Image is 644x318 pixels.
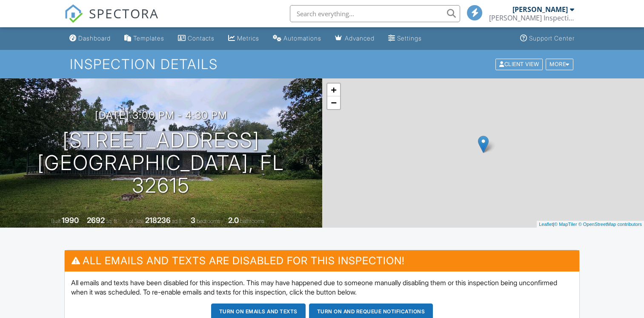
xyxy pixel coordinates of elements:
span: bedrooms [197,218,220,224]
div: Support Center [529,35,575,42]
a: Support Center [517,31,578,46]
h1: Inspection Details [70,57,574,72]
span: sq. ft. [106,218,118,224]
div: Automations [283,35,321,42]
div: Garber Inspection Services [489,14,574,22]
div: Contacts [188,35,215,42]
div: Settings [397,35,422,42]
h3: [DATE] 3:00 pm - 4:30 pm [95,110,227,121]
a: Zoom out [327,96,340,109]
a: Templates [121,31,168,46]
a: Settings [385,31,425,46]
input: Search everything... [290,5,460,22]
h3: All emails and texts are disabled for this inspection! [65,250,579,271]
div: | [537,221,644,228]
div: Dashboard [78,35,111,42]
div: 1990 [62,216,79,225]
a: Dashboard [66,31,114,46]
div: 2.0 [228,216,239,225]
a: Zoom in [327,84,340,96]
a: Contacts [175,31,218,46]
div: Templates [133,35,164,42]
a: © OpenStreetMap contributors [578,222,642,227]
div: Client View [495,58,543,70]
h1: [STREET_ADDRESS] [GEOGRAPHIC_DATA], FL 32615 [14,129,309,197]
a: SPECTORA [64,12,159,29]
div: 3 [191,216,195,225]
div: 2692 [87,216,105,225]
div: Metrics [237,35,259,42]
a: Advanced [332,31,378,46]
span: SPECTORA [89,4,159,22]
span: Lot Size [126,218,144,224]
span: sq.ft. [172,218,183,224]
a: Client View [495,61,545,67]
div: 218236 [145,216,171,225]
a: Automations (Basic) [269,31,325,46]
a: Metrics [225,31,263,46]
div: [PERSON_NAME] [512,5,568,14]
img: The Best Home Inspection Software - Spectora [64,4,83,23]
a: Leaflet [539,222,553,227]
span: Built [51,218,60,224]
span: bathrooms [240,218,264,224]
div: More [546,58,573,70]
p: All emails and texts have been disabled for this inspection. This may have happened due to someon... [71,278,572,297]
a: © MapTiler [554,222,577,227]
div: Advanced [345,35,375,42]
